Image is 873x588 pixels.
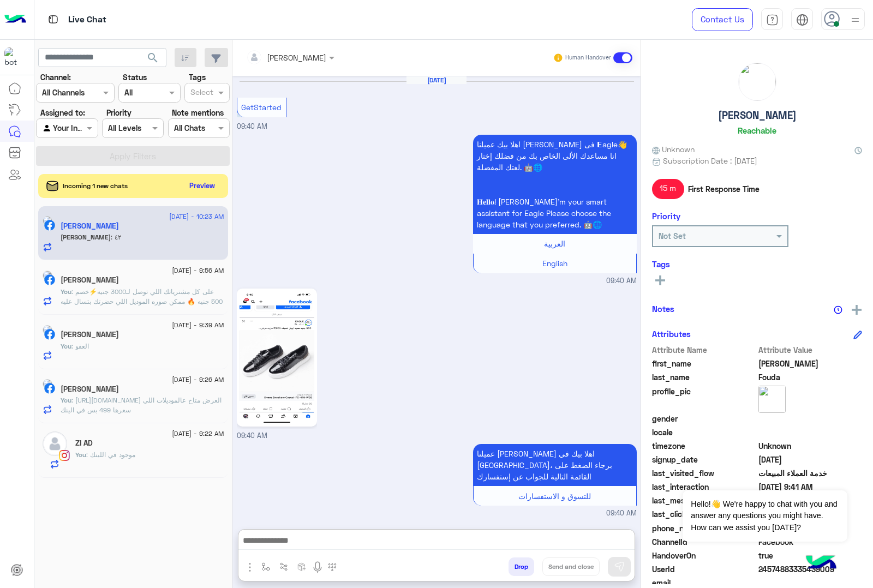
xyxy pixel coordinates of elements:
p: 19/8/2025, 9:40 AM [473,135,637,234]
span: [DATE] - 9:56 AM [172,266,224,275]
span: https://eagle.com.eg/collections/jeans العرض متاح عالموديلات اللي سعرها 499 بس في الينك [61,396,222,414]
small: Human Handover [565,53,611,62]
label: Priority [106,107,131,118]
span: 15 m [652,179,684,199]
span: signup_date [652,454,756,465]
span: You [61,287,71,296]
h6: [DATE] [406,76,467,84]
img: Logo [4,8,26,31]
h5: Ahmed Alaa [61,330,119,339]
img: Facebook [44,329,55,340]
span: You [61,396,71,404]
h5: Mohamed Fouda [61,221,119,231]
img: send message [614,561,625,572]
img: select flow [261,562,270,571]
span: English [542,259,567,268]
span: [DATE] - 9:26 AM [172,375,224,385]
span: Incoming 1 new chats [63,181,128,191]
img: notes [834,305,842,314]
h6: Attributes [652,329,691,339]
span: search [146,51,159,64]
img: picture [43,216,52,226]
label: Note mentions [172,107,224,118]
span: Attribute Value [758,344,863,356]
span: You [75,451,86,459]
img: picture [43,325,52,335]
span: على كل مشترياتك اللي توصل لـ3000 جنيه⚡خصم 500 جنيه 🔥 ممكن صوره الموديل اللي حضرتك بتسال عليه [61,287,223,305]
span: last_interaction [652,481,756,493]
span: last_visited_flow [652,467,756,479]
span: gender [652,413,756,424]
button: Send and close [542,557,600,576]
a: tab [761,8,783,31]
img: picture [43,271,52,280]
img: picture [739,63,776,100]
span: profile_pic [652,386,756,411]
button: search [140,48,166,71]
img: tab [766,14,779,26]
span: Fouda [758,371,863,383]
button: Preview [185,178,220,194]
a: Contact Us [692,8,753,31]
img: create order [297,562,306,571]
span: First Response Time [688,183,760,195]
h5: Omar Abdallah [61,275,119,285]
img: defaultAdmin.png [43,431,67,456]
img: profile [848,13,862,27]
label: Status [123,71,147,83]
span: 09:40 AM [237,431,267,440]
span: Attribute Name [652,344,756,356]
span: موجود في اللينك [86,451,135,459]
span: last_clicked_button [652,508,756,520]
h5: ZI AD [75,439,93,448]
span: للتسوق و الاستفسارات [518,491,591,501]
img: tab [796,14,809,26]
span: first_name [652,358,756,369]
span: العربية [544,239,565,248]
h5: [PERSON_NAME] [718,109,797,122]
label: Channel: [40,71,71,83]
h6: Reachable [738,125,776,135]
span: Mohamed [758,358,863,369]
img: tab [46,13,60,26]
span: GetStarted [241,103,282,112]
img: 536635967_1081788604159589_2320106058203832714_n.jpg [240,291,314,424]
button: create order [293,557,311,575]
img: hulul-logo.png [802,544,840,583]
img: send attachment [243,561,256,574]
span: العفو [71,342,89,350]
span: Unknown [758,440,863,452]
span: 09:40 AM [606,508,637,519]
span: null [758,413,863,424]
span: Hello!👋 We're happy to chat with you and answer any questions you might have. How can we assist y... [683,490,847,542]
p: Live Chat [68,13,106,27]
h6: Notes [652,304,674,314]
img: picture [758,386,786,413]
span: 09:40 AM [606,276,637,286]
span: [PERSON_NAME] [61,233,111,241]
span: 24574883335439009 [758,563,863,575]
span: ChannelId [652,536,756,548]
span: 0 [758,536,863,548]
span: UserId [652,563,756,575]
span: 2025-08-19T06:40:40.883Z [758,454,863,465]
span: ٤٢ [111,233,121,241]
img: make a call [328,563,337,572]
h6: Tags [652,259,862,269]
span: Subscription Date : [DATE] [663,155,757,166]
div: Select [189,86,213,100]
label: Assigned to: [40,107,85,118]
button: Apply Filters [36,146,230,166]
span: timezone [652,440,756,452]
img: Facebook [44,383,55,394]
span: last_name [652,371,756,383]
span: [DATE] - 10:23 AM [169,212,224,221]
h5: Muhammad Abd EL Aal [61,385,119,394]
button: Trigger scenario [275,557,293,575]
span: phone_number [652,523,756,534]
img: Instagram [59,450,70,461]
button: Drop [509,557,534,576]
img: add [852,305,862,315]
img: Facebook [44,220,55,231]
img: Facebook [44,274,55,285]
